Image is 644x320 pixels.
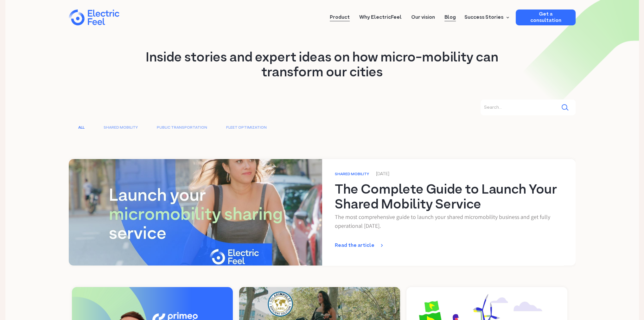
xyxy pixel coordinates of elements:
[335,183,566,213] h1: The Complete Guide to Launch Your Shared Mobility Service
[481,99,576,115] input: Search…
[461,10,511,25] div: Success Stories
[516,10,576,25] a: Get a consultation
[602,278,635,311] iframe: Chatbot
[444,10,456,21] a: Blog
[359,10,402,21] a: Why ElectricFeel
[381,244,383,247] img: Arrow Right
[335,213,566,230] p: The most comprehensive guide to launch your shared micromobility business and get fully operation...
[330,10,350,21] a: Product
[560,99,570,115] input: Submit
[226,125,267,131] div: FLEET OPTIMIZATION
[335,180,566,250] a: The Complete Guide to Launch Your Shared Mobility ServiceThe most comprehensive guide to launch y...
[335,169,369,178] a: Shared Mobility
[41,25,72,37] input: Submit
[104,125,138,131] div: Shared Mobility
[145,51,500,80] h1: Inside stories and expert ideas on how micro-mobility can transform our cities
[376,170,389,178] div: [DATE]
[157,125,207,131] div: PUBLIC TRANSPORTATION
[335,242,381,249] div: Read the article
[411,10,435,21] a: Our vision
[335,171,369,177] div: Shared Mobility
[78,125,85,131] div: ALL
[464,14,503,21] div: Success Stories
